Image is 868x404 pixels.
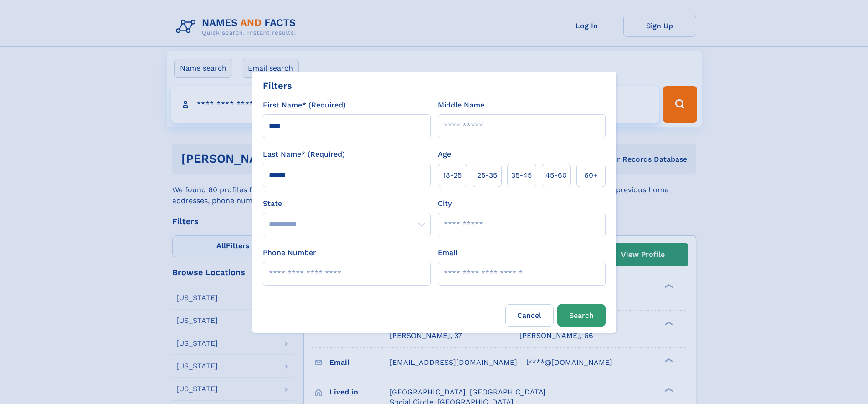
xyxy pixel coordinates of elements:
span: 35‑45 [511,170,532,181]
label: Phone Number [263,247,316,258]
label: Last Name* (Required) [263,149,345,160]
span: 45‑60 [545,170,567,181]
button: Search [557,304,606,327]
label: Email [438,247,457,258]
span: 18‑25 [443,170,462,181]
span: 60+ [584,170,598,181]
label: Age [438,149,451,160]
label: Middle Name [438,100,484,111]
label: First Name* (Required) [263,100,346,111]
div: Filters [263,79,292,92]
label: Cancel [505,304,554,327]
label: State [263,198,431,209]
span: 25‑35 [477,170,497,181]
label: City [438,198,452,209]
